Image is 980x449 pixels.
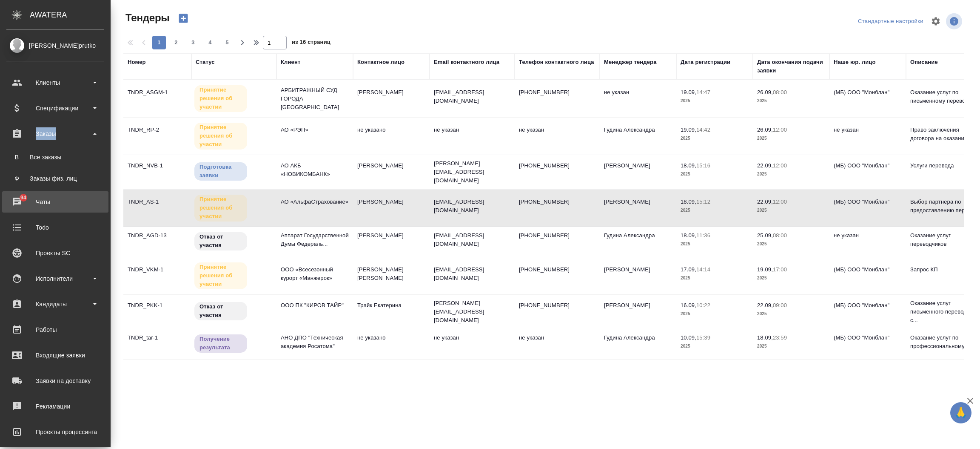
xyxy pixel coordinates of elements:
[353,193,430,223] td: [PERSON_NAME]
[757,206,825,215] p: 2025
[681,170,749,178] p: 2025
[430,261,515,291] td: [EMAIL_ADDRESS][DOMAIN_NAME]
[6,102,104,115] div: Спецификации
[696,127,710,133] p: 14:42
[910,161,978,170] p: Услуги перевода
[696,199,710,205] p: 15:12
[757,89,773,95] p: 26.09,
[430,155,515,189] td: [PERSON_NAME][EMAIL_ADDRESS][DOMAIN_NAME]
[600,121,676,151] td: Гудина Александра
[281,265,349,282] p: ООО «Всесезонный курорт «Манжерок»
[186,38,200,47] span: 3
[600,84,676,114] td: не указан
[773,127,787,133] p: 12:00
[757,310,825,318] p: 2025
[681,310,749,318] p: 2025
[6,374,104,387] div: Заявки на доставку
[681,232,696,239] p: 18.09,
[30,6,111,23] div: AWATERA
[6,149,104,166] a: ВВсе заказы
[600,227,676,257] td: Гудина Александра
[757,240,825,248] p: 2025
[6,41,104,50] div: [PERSON_NAME]prutko
[6,221,104,234] div: Todo
[357,58,405,66] div: Контактное лицо
[910,299,978,325] p: Оказание услуг письменного перевода с...
[430,121,515,151] td: не указан
[11,174,100,183] div: Заказы физ. лиц
[6,170,104,187] a: ФЗаказы физ. лиц
[123,227,191,257] td: TNDR_AGD-13
[600,329,676,359] td: Гудина Александра
[681,240,749,248] p: 2025
[2,217,108,238] a: Todo
[123,329,191,359] td: TNDR_tar-1
[199,86,242,111] p: Принятие решения об участии
[681,58,730,66] div: Дата регистрации
[281,126,349,134] p: АО «РЭП»
[123,11,170,25] span: Тендеры
[6,349,104,362] div: Входящие заявки
[773,232,787,239] p: 08:00
[123,121,191,151] td: TNDR_RP-2
[757,170,825,178] p: 2025
[681,302,696,308] p: 16.09,
[515,121,600,151] td: не указан
[515,227,600,257] td: [PHONE_NUMBER]
[834,126,902,134] p: не указан
[681,274,749,282] p: 2025
[757,342,825,351] p: 2025
[173,11,194,26] button: Создать
[696,302,710,308] p: 10:22
[281,161,349,178] p: АО АКБ «НОВИКОМБАНК»
[856,15,926,28] div: split button
[681,266,696,273] p: 17.09,
[128,58,146,66] div: Номер
[600,297,676,327] td: [PERSON_NAME]
[600,261,676,291] td: [PERSON_NAME]
[281,86,349,112] p: АРБИТРАЖНЫЙ СУД ГОРОДА [GEOGRAPHIC_DATA]
[910,198,978,215] p: Выбор партнера по предоставлению пере...
[353,227,430,257] td: [PERSON_NAME]
[6,196,104,208] div: Чаты
[773,89,787,95] p: 08:00
[515,84,600,114] td: [PHONE_NUMBER]
[199,335,242,352] p: Получение результата
[757,127,773,133] p: 26.09,
[681,162,696,169] p: 18.09,
[954,404,968,422] span: 🙏
[199,233,242,250] p: Отказ от участия
[834,334,902,342] p: (МБ) ООО "Монблан"
[353,329,430,359] td: не указано
[834,198,902,206] p: (МБ) ООО "Монблан"
[681,342,749,351] p: 2025
[6,323,104,336] div: Работы
[2,319,108,340] a: Работы
[696,334,710,341] p: 15:39
[696,266,710,273] p: 14:14
[681,134,749,143] p: 2025
[2,191,108,213] a: 94Чаты
[353,121,430,151] td: не указано
[757,134,825,143] p: 2025
[910,265,978,274] p: Запрос КП
[199,123,242,149] p: Принятие решения об участии
[353,84,430,114] td: [PERSON_NAME]
[773,266,787,273] p: 17:00
[281,301,349,310] p: ООО ПК "КИРОВ ТАЙР"
[353,157,430,187] td: [PERSON_NAME]
[834,231,902,240] p: не указан
[6,400,104,413] div: Рекламации
[681,199,696,205] p: 18.09,
[281,198,349,206] p: АО «АльфаСтрахование»
[681,97,749,105] p: 2025
[834,58,876,66] div: Наше юр. лицо
[757,97,825,105] p: 2025
[203,38,217,47] span: 4
[681,334,696,341] p: 10.09,
[681,206,749,215] p: 2025
[757,58,825,75] div: Дата окончания подачи заявки
[834,161,902,170] p: (МБ) ООО "Монблан"
[123,84,191,114] td: TNDR_ASGM-1
[681,127,696,133] p: 19.09,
